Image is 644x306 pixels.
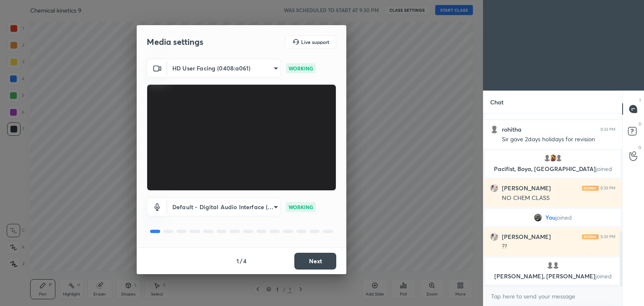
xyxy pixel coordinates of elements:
div: 9:33 PM [600,186,615,191]
img: 8f1b971e0a2a45ea89e370065fdccc58.jpg [490,184,499,192]
div: HD User Facing (0408:a061) [167,197,281,216]
h6: [PERSON_NAME] [502,184,551,192]
div: Sir gave 2days holidays for revision [502,135,615,144]
h4: / [240,257,242,265]
img: default.png [555,154,563,162]
button: Next [294,253,336,270]
img: d8827224b6e842c089795641f034d3bf.jpg [534,213,542,222]
p: [PERSON_NAME], [PERSON_NAME] [491,273,615,280]
span: joined [556,214,572,221]
img: default.png [543,154,551,162]
div: grid [483,114,622,286]
h6: rohitha [502,126,522,133]
p: D [639,121,641,127]
p: WORKING [288,65,313,72]
img: default.png [490,125,499,134]
img: iconic-light.a09c19a4.png [582,186,599,191]
span: joined [596,165,612,173]
p: Chat [483,91,510,113]
p: T [639,97,641,104]
div: HD User Facing (0408:a061) [167,59,281,78]
img: 0c59041d0fc74219aa60be3f7ad66fbb.jpg [549,154,557,162]
p: Pacifist, Boya, [GEOGRAPHIC_DATA] [491,166,615,172]
p: G [638,144,641,150]
div: 9:33 PM [600,127,615,132]
img: 8f1b971e0a2a45ea89e370065fdccc58.jpg [490,233,499,241]
h6: [PERSON_NAME] [502,233,551,241]
div: NO CHEM CLASS [502,194,615,202]
h4: 4 [243,257,247,265]
img: default.png [552,261,560,270]
span: joined [595,272,612,280]
div: 9:33 PM [600,234,615,239]
span: You [545,214,556,221]
div: ?? [502,243,615,251]
img: default.png [546,261,554,270]
h2: Media settings [147,36,203,47]
img: iconic-light.a09c19a4.png [582,234,599,239]
h4: 1 [236,257,239,265]
p: WORKING [288,203,313,211]
h5: Live support [301,39,329,44]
